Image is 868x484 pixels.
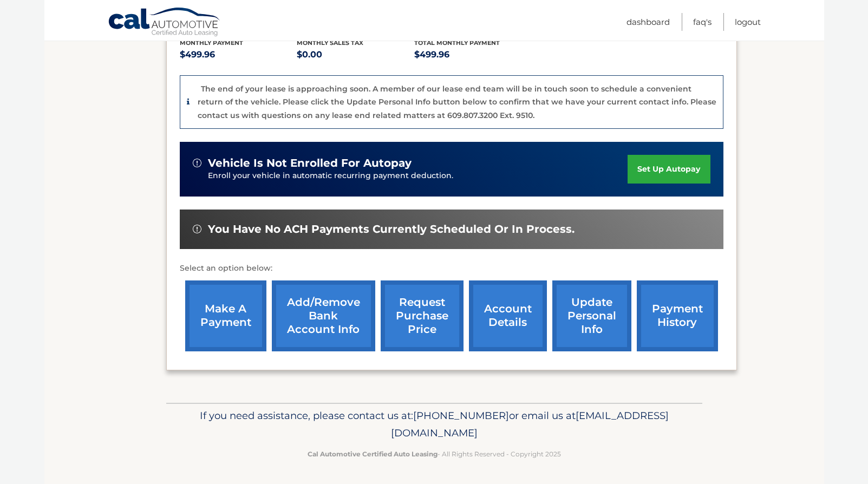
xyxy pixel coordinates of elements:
[198,84,716,120] p: The end of your lease is approaching soon. A member of our lease end team will be in touch soon t...
[628,155,710,184] a: set up autopay
[381,280,464,351] a: request purchase price
[308,450,438,458] strong: Cal Automotive Certified Auto Leasing
[108,7,221,38] a: Cal Automotive
[297,39,363,47] span: Monthly sales Tax
[637,280,718,351] a: payment history
[208,156,412,170] span: vehicle is not enrolled for autopay
[735,13,761,31] a: Logout
[180,262,723,275] p: Select an option below:
[469,280,547,351] a: account details
[208,170,628,182] p: Enroll your vehicle in automatic recurring payment deduction.
[180,47,297,62] p: $499.96
[193,225,201,233] img: alert-white.svg
[208,223,575,236] span: You have no ACH payments currently scheduled or in process.
[180,39,243,47] span: Monthly Payment
[414,47,532,62] p: $499.96
[173,407,695,442] p: If you need assistance, please contact us at: or email us at
[413,409,509,422] span: [PHONE_NUMBER]
[693,13,712,31] a: FAQ's
[193,159,201,167] img: alert-white.svg
[272,280,375,351] a: Add/Remove bank account info
[297,47,414,62] p: $0.00
[414,39,500,47] span: Total Monthly Payment
[552,280,631,351] a: update personal info
[626,13,670,31] a: Dashboard
[173,448,695,460] p: - All Rights Reserved - Copyright 2025
[185,280,266,351] a: make a payment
